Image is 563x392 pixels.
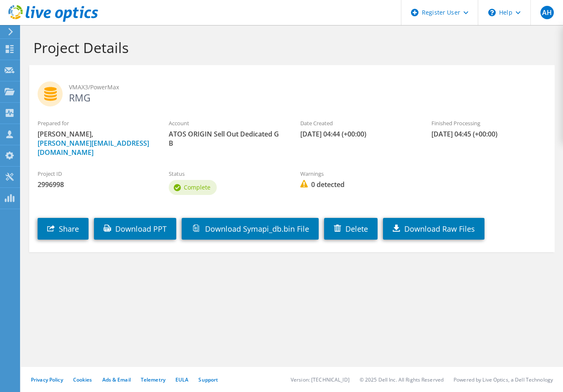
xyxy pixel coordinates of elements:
span: VMAX3/PowerMax [69,83,546,92]
label: Date Created [300,119,415,127]
label: Status [169,169,283,178]
span: [PERSON_NAME], [38,129,152,157]
a: Privacy Policy [31,376,63,383]
a: Delete [324,218,378,240]
label: Finished Processing [431,119,546,127]
a: Download PPT [94,218,176,240]
a: Download Symapi_db.bin File [182,218,319,240]
label: Account [169,119,283,127]
a: Cookies [73,376,92,383]
svg: \n [488,9,496,16]
li: © 2025 Dell Inc. All Rights Reserved [360,376,444,383]
h2: RMG [38,81,546,102]
span: [DATE] 04:44 (+00:00) [300,129,415,139]
label: Project ID [38,169,152,178]
a: Telemetry [141,376,165,383]
label: Warnings [300,169,415,178]
span: ATOS ORIGIN Sell Out Dedicated GB [169,129,283,148]
span: [DATE] 04:45 (+00:00) [431,129,546,139]
h1: Project Details [33,39,546,56]
a: EULA [175,376,188,383]
li: Version: [TECHNICAL_ID] [291,376,350,383]
a: Support [198,376,218,383]
a: Share [38,218,89,240]
span: AH [540,6,554,19]
li: Powered by Live Optics, a Dell Technology [454,376,553,383]
a: Download Raw Files [383,218,484,240]
a: [PERSON_NAME][EMAIL_ADDRESS][DOMAIN_NAME] [38,139,149,157]
span: Complete [184,183,210,191]
a: Ads & Email [102,376,131,383]
label: Prepared for [38,119,152,127]
span: 0 detected [300,180,415,189]
span: 2996998 [38,180,152,189]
